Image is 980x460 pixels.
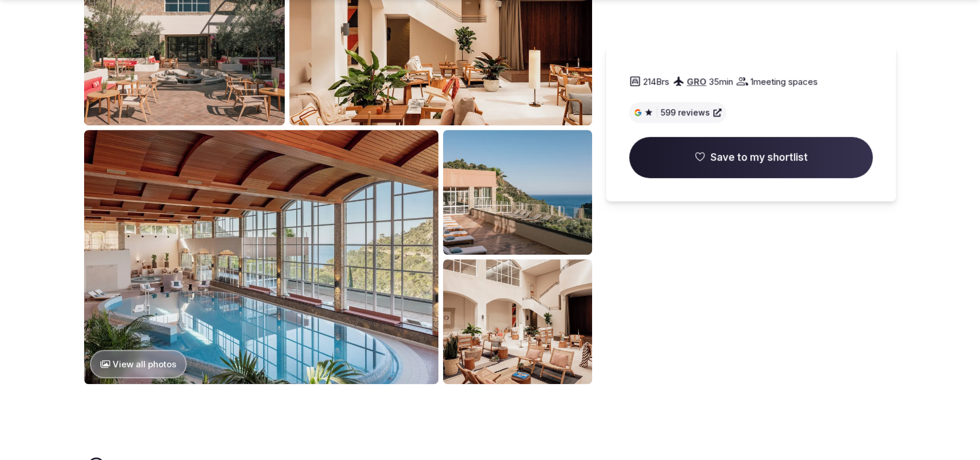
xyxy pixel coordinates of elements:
[655,107,658,118] span: |
[643,75,669,88] span: 214 Brs
[687,76,706,87] a: GRO
[750,75,818,88] span: 1 meeting spaces
[443,130,592,255] img: Venue gallery photo
[660,107,710,118] span: 599 reviews
[90,350,187,378] button: View all photos
[634,107,721,118] a: |599 reviews
[710,151,808,165] span: Save to my shortlist
[709,75,733,88] span: 35 min
[443,259,592,384] img: Venue gallery photo
[84,130,438,384] img: Venue gallery photo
